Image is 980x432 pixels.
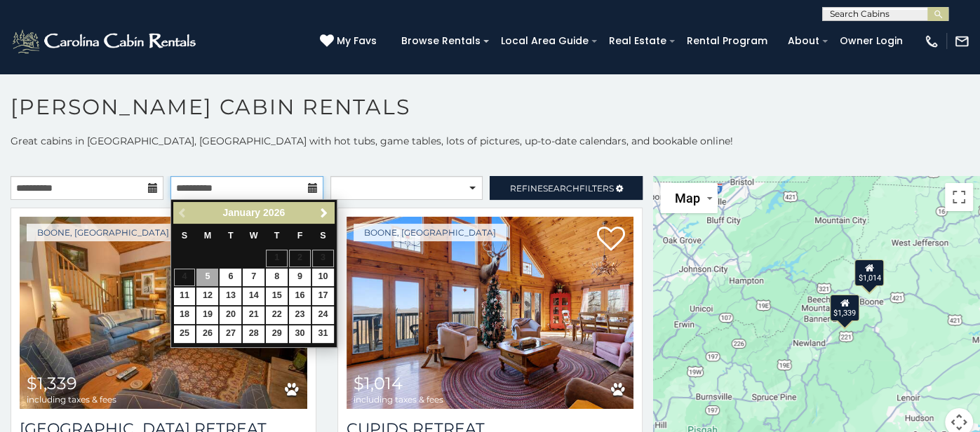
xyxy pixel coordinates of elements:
a: 7 [243,269,264,286]
span: 2026 [263,207,285,218]
a: Local Area Guide [494,30,596,52]
a: 6 [220,269,241,286]
a: 14 [243,288,264,305]
a: 23 [289,306,311,324]
a: 31 [312,325,334,343]
span: $1,339 [27,373,77,393]
a: Owner Login [833,30,910,52]
span: including taxes & fees [354,395,443,404]
span: Refine Filters [510,183,614,194]
a: 26 [196,325,218,343]
a: Browse Rentals [394,30,488,52]
img: Cupids Retreat [347,217,634,409]
a: Boone, [GEOGRAPHIC_DATA] [354,224,506,241]
span: including taxes & fees [27,395,116,404]
a: 8 [266,269,288,286]
a: 22 [266,306,288,324]
a: Cupids Retreat $1,014 including taxes & fees [347,217,634,409]
span: Sunday [182,231,187,241]
a: 9 [289,269,311,286]
a: 11 [174,288,196,305]
a: 21 [243,306,264,324]
a: 28 [243,325,264,343]
a: Boone, [GEOGRAPHIC_DATA] [27,224,180,241]
span: Next [318,208,330,219]
a: 13 [220,288,241,305]
a: 25 [174,325,196,343]
span: My Favs [337,34,377,48]
a: Rental Program [680,30,774,52]
span: January [222,207,260,218]
a: About [781,30,826,52]
a: 5 [196,269,218,286]
div: $1,339 [830,294,859,320]
a: 19 [196,306,218,324]
span: Monday [204,231,212,241]
img: White-1-2.png [11,27,200,55]
span: Wednesday [250,231,258,241]
a: 27 [220,325,241,343]
img: phone-regular-white.png [924,34,939,49]
a: 30 [289,325,311,343]
button: Change map style [660,183,718,213]
span: Map [674,191,699,205]
a: 12 [196,288,218,305]
a: RefineSearchFilters [490,176,643,200]
a: Real Estate [602,30,673,52]
span: Thursday [274,231,280,241]
a: 29 [266,325,288,343]
a: 16 [289,288,311,305]
span: Friday [297,231,303,241]
a: Add to favorites [597,225,625,255]
span: Tuesday [228,231,234,241]
button: Toggle fullscreen view [945,183,973,211]
div: $1,014 [855,259,885,286]
span: Saturday [320,231,325,241]
span: Search [543,183,579,194]
span: $1,014 [354,373,403,393]
a: 10 [312,269,334,286]
img: Boulder Falls Retreat [20,217,307,409]
a: My Favs [320,34,380,49]
a: 20 [220,306,241,324]
a: Next [316,204,333,222]
a: 17 [312,288,334,305]
a: 24 [312,306,334,324]
a: 15 [266,288,288,305]
a: 18 [174,306,196,324]
a: Boulder Falls Retreat $1,339 including taxes & fees [20,217,307,409]
img: mail-regular-white.png [954,34,969,49]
